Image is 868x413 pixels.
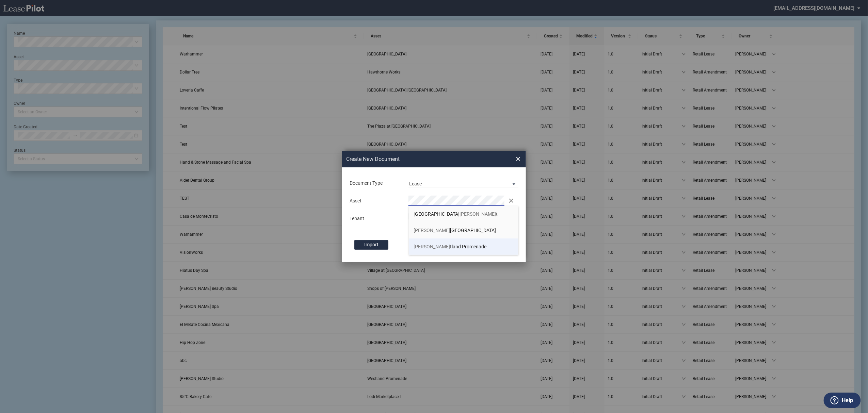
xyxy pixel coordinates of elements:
[354,240,388,250] label: Import
[842,396,853,405] label: Help
[414,211,498,217] span: [GEOGRAPHIC_DATA] t
[460,211,496,217] span: [PERSON_NAME]
[345,198,404,204] div: Asset
[409,181,422,186] div: Lease
[409,238,519,255] li: [PERSON_NAME]tland Promenade
[346,155,491,163] h2: Create New Document
[414,228,496,233] span: [GEOGRAPHIC_DATA]
[342,151,526,263] md-dialog: Create New ...
[409,222,519,238] li: [PERSON_NAME][GEOGRAPHIC_DATA]
[409,206,519,222] li: [GEOGRAPHIC_DATA][PERSON_NAME]t
[345,180,404,187] div: Document Type
[408,178,518,188] md-select: Document Type: Lease
[345,215,404,222] div: Tenant
[414,228,450,233] span: [PERSON_NAME]
[414,244,450,249] span: [PERSON_NAME]
[516,153,520,164] span: ×
[414,244,487,249] span: tland Promenade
